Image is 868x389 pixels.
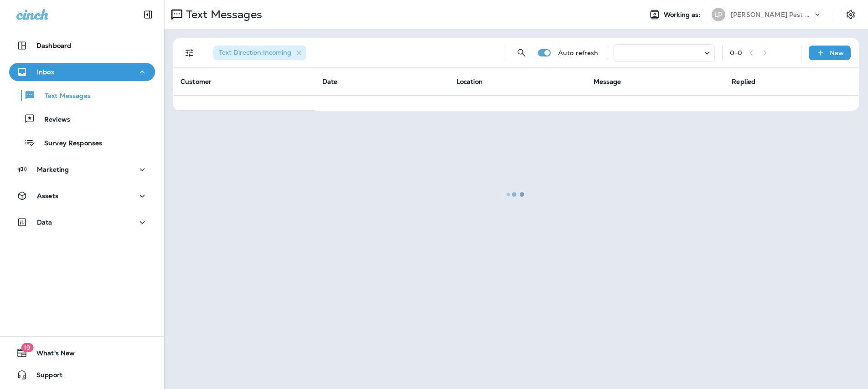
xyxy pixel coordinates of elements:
p: Data [37,219,52,226]
button: Data [9,213,155,231]
p: Reviews [35,116,70,124]
button: Text Messages [9,86,155,105]
p: Assets [37,192,58,200]
p: Survey Responses [35,139,102,148]
button: Collapse Sidebar [135,5,161,24]
button: Survey Responses [9,133,155,152]
p: Marketing [37,166,69,173]
button: Reviews [9,109,155,128]
p: New [830,49,844,56]
p: Inbox [37,68,54,76]
button: Dashboard [9,36,155,55]
p: Text Messages [36,92,91,101]
button: Support [9,366,155,384]
p: Dashboard [36,42,71,49]
button: Inbox [9,63,155,81]
button: 19What's New [9,344,155,362]
button: Assets [9,187,155,205]
span: What's New [27,349,75,360]
button: Marketing [9,160,155,179]
span: 19 [21,343,33,352]
span: Support [27,371,62,382]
